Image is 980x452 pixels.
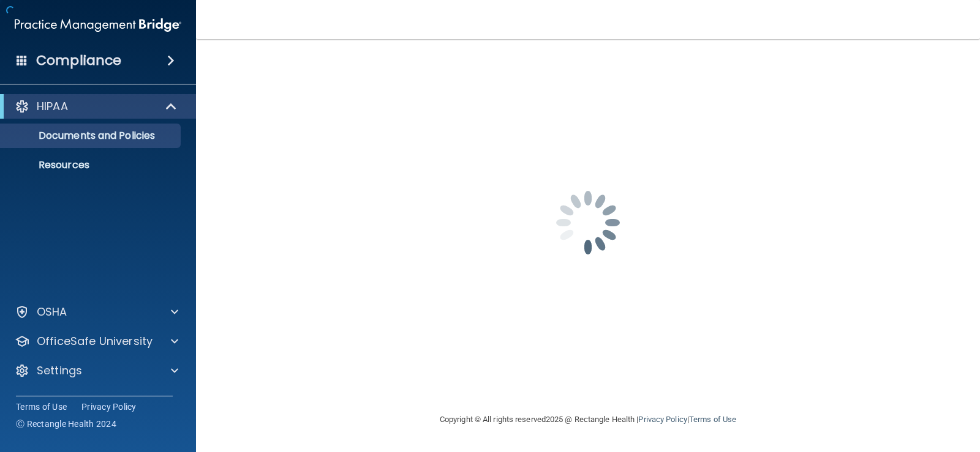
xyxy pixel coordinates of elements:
h4: Compliance [36,52,121,69]
a: Terms of Use [689,415,736,424]
p: Resources [8,159,175,171]
a: OfficeSafe University [15,334,178,349]
img: PMB logo [15,13,181,37]
p: HIPAA [37,99,68,114]
a: Privacy Policy [638,415,687,424]
p: OSHA [37,305,67,319]
a: HIPAA [15,99,178,114]
div: Copyright © All rights reserved 2025 @ Rectangle Health | | [364,400,812,439]
a: Terms of Use [16,401,67,413]
p: Documents and Policies [8,130,175,142]
img: spinner.e123f6fc.gif [527,161,649,284]
p: Settings [37,363,82,378]
a: OSHA [15,305,178,319]
span: Ⓒ Rectangle Health 2024 [16,418,116,430]
a: Settings [15,363,178,378]
p: OfficeSafe University [37,334,153,349]
a: Privacy Policy [81,401,137,413]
